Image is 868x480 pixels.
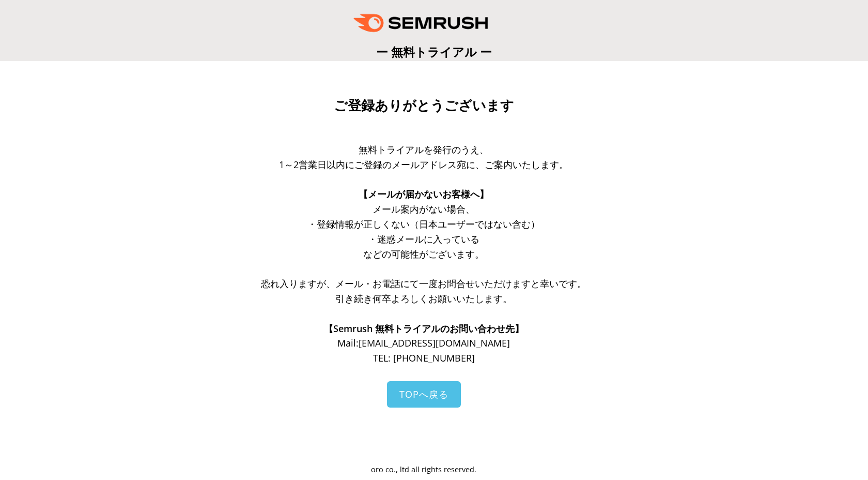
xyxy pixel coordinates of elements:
[387,381,461,408] a: TOPへ戻る
[335,292,512,305] span: 引き続き何卒よろしくお願いいたします。
[261,277,586,290] span: 恐れ入りますが、メール・お電話にて一度お問合せいただけますと幸いです。
[376,43,492,60] span: ー 無料トライアル ー
[279,158,568,171] span: 1～2営業日以内にご登録のメールアドレス宛に、ご案内いたします。
[359,143,489,156] span: 無料トライアルを発行のうえ、
[334,98,514,113] span: ご登録ありがとうございます
[373,352,475,364] span: TEL: [PHONE_NUMBER]
[307,218,540,230] span: ・登録情報が正しくない（日本ユーザーではない含む）
[399,388,448,400] span: TOPへ戻る
[368,233,479,245] span: ・迷惑メールに入っている
[359,188,489,200] span: 【メールが届かないお客様へ】
[363,248,484,260] span: などの可能性がございます。
[371,464,476,474] span: oro co., ltd all rights reserved.
[373,203,475,215] span: メール案内がない場合、
[324,322,524,335] span: 【Semrush 無料トライアルのお問い合わせ先】
[337,337,510,349] span: Mail: [EMAIL_ADDRESS][DOMAIN_NAME]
